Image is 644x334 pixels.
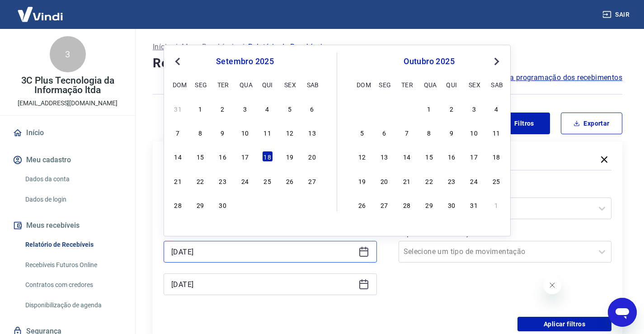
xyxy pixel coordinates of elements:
[379,103,390,114] div: Choose segunda-feira, 29 de setembro de 2025
[491,103,502,114] div: Choose sábado, 4 de outubro de 2025
[401,79,412,90] div: ter
[355,56,503,67] div: outubro 2025
[446,127,457,138] div: Choose quinta-feira, 9 de outubro de 2025
[401,151,412,162] div: Choose terça-feira, 14 de outubro de 2025
[153,42,171,52] a: Início
[436,72,622,83] a: Saiba como funciona a programação dos recebimentos
[446,199,457,210] div: Choose quinta-feira, 30 de outubro de 2025
[173,127,183,138] div: Choose domingo, 7 de setembro de 2025
[379,127,390,138] div: Choose segunda-feira, 6 de outubro de 2025
[195,103,206,114] div: Choose segunda-feira, 1 de setembro de 2025
[357,79,367,90] div: dom
[401,175,412,186] div: Choose terça-feira, 21 de outubro de 2025
[469,127,479,138] div: Choose sexta-feira, 10 de outubro de 2025
[424,199,435,210] div: Choose quarta-feira, 29 de outubro de 2025
[240,79,250,90] div: qua
[379,199,390,210] div: Choose segunda-feira, 27 de outubro de 2025
[195,199,206,210] div: Choose segunda-feira, 29 de setembro de 2025
[307,151,318,162] div: Choose sábado, 20 de setembro de 2025
[22,296,124,315] a: Disponibilização de agenda
[469,79,479,90] div: sex
[446,103,457,114] div: Choose quinta-feira, 2 de outubro de 2025
[22,235,124,254] a: Relatório de Recebíveis
[262,79,273,90] div: qui
[284,79,295,90] div: sex
[561,113,622,134] button: Exportar
[11,150,124,170] button: Meu cadastro
[50,36,86,72] div: 3
[11,0,70,28] img: Vindi
[171,56,319,67] div: setembro 2025
[217,127,228,138] div: Choose terça-feira, 9 de setembro de 2025
[22,170,124,188] a: Dados da conta
[173,175,183,186] div: Choose domingo, 21 de setembro de 2025
[217,151,228,162] div: Choose terça-feira, 16 de setembro de 2025
[262,127,273,138] div: Choose quinta-feira, 11 de setembro de 2025
[284,127,295,138] div: Choose sexta-feira, 12 de setembro de 2025
[401,199,412,210] div: Choose terça-feira, 28 de outubro de 2025
[217,79,228,90] div: ter
[517,317,611,331] button: Aplicar filtros
[491,79,502,90] div: sab
[217,199,228,210] div: Choose terça-feira, 30 de setembro de 2025
[491,199,502,210] div: Choose sábado, 1 de novembro de 2025
[248,42,326,52] p: Relatório de Recebíveis
[469,151,479,162] div: Choose sexta-feira, 17 de outubro de 2025
[173,151,183,162] div: Choose domingo, 14 de setembro de 2025
[262,175,273,186] div: Choose quinta-feira, 25 de setembro de 2025
[491,56,502,67] button: Next Month
[7,76,128,95] p: 3C Plus Tecnologia da Informação ltda
[357,175,367,186] div: Choose domingo, 19 de outubro de 2025
[195,175,206,186] div: Choose segunda-feira, 22 de setembro de 2025
[22,256,124,274] a: Recebíveis Futuros Online
[195,127,206,138] div: Choose segunda-feira, 8 de setembro de 2025
[446,79,457,90] div: qui
[401,127,412,138] div: Choose terça-feira, 7 de outubro de 2025
[153,54,622,72] h4: Relatório de Recebíveis
[217,103,228,114] div: Choose terça-feira, 2 de setembro de 2025
[446,151,457,162] div: Choose quinta-feira, 16 de outubro de 2025
[424,103,435,114] div: Choose quarta-feira, 1 de outubro de 2025
[240,175,250,186] div: Choose quarta-feira, 24 de setembro de 2025
[217,175,228,186] div: Choose terça-feira, 23 de setembro de 2025
[357,199,367,210] div: Choose domingo, 26 de outubro de 2025
[262,199,273,210] div: Choose quinta-feira, 2 de outubro de 2025
[608,298,637,327] iframe: Botão para abrir a janela de mensagens
[5,6,76,14] span: Olá! Precisa de ajuda?
[173,79,183,90] div: dom
[379,79,390,90] div: seg
[195,151,206,162] div: Choose segunda-feira, 15 de setembro de 2025
[307,199,318,210] div: Choose sábado, 4 de outubro de 2025
[469,175,479,186] div: Choose sexta-feira, 24 de outubro de 2025
[491,175,502,186] div: Choose sábado, 25 de outubro de 2025
[307,127,318,138] div: Choose sábado, 13 de setembro de 2025
[491,127,502,138] div: Choose sábado, 11 de outubro de 2025
[173,199,183,210] div: Choose domingo, 28 de setembro de 2025
[195,79,206,90] div: seg
[424,79,435,90] div: qua
[284,151,295,162] div: Choose sexta-feira, 19 de setembro de 2025
[357,127,367,138] div: Choose domingo, 5 de outubro de 2025
[469,199,479,210] div: Choose sexta-feira, 31 de outubro de 2025
[240,127,250,138] div: Choose quarta-feira, 10 de setembro de 2025
[240,199,250,210] div: Choose quarta-feira, 1 de outubro de 2025
[182,42,238,52] a: Meus Recebíveis
[284,199,295,210] div: Choose sexta-feira, 3 de outubro de 2025
[489,113,550,134] button: Filtros
[357,151,367,162] div: Choose domingo, 12 de outubro de 2025
[18,99,118,108] p: [EMAIL_ADDRESS][DOMAIN_NAME]
[11,216,124,235] button: Meus recebíveis
[171,102,319,211] div: month 2025-09
[469,103,479,114] div: Choose sexta-feira, 3 de outubro de 2025
[241,42,244,52] p: /
[172,56,183,67] button: Previous Month
[491,151,502,162] div: Choose sábado, 18 de outubro de 2025
[379,151,390,162] div: Choose segunda-feira, 13 de outubro de 2025
[22,276,124,294] a: Contratos com credores
[424,151,435,162] div: Choose quarta-feira, 15 de outubro de 2025
[240,151,250,162] div: Choose quarta-feira, 17 de setembro de 2025
[446,175,457,186] div: Choose quinta-feira, 23 de outubro de 2025
[262,151,273,162] div: Choose quinta-feira, 18 de setembro de 2025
